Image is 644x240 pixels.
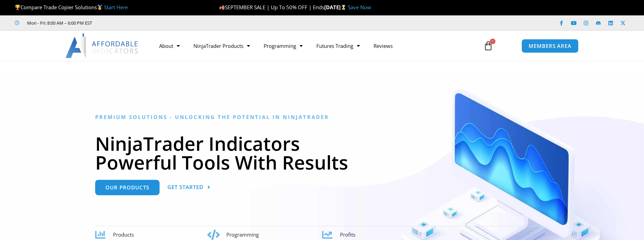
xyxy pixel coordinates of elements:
[167,185,203,190] span: Get Started
[97,5,102,10] img: 🥇
[340,231,355,238] span: Profits
[105,185,149,190] span: Our Products
[15,4,128,11] span: Compare Trade Copier Solutions
[15,5,20,10] img: 🏆
[152,38,476,54] nav: Menu
[226,231,259,238] span: Programming
[490,39,495,44] span: 1
[104,4,128,11] a: Start Here
[310,38,367,54] a: Futures Trading
[473,36,503,56] a: 1
[219,5,225,10] img: 🍂
[348,4,371,11] a: Save Now
[257,38,310,54] a: Programming
[187,38,257,54] a: NinjaTrader Products
[95,134,549,172] h1: NinjaTrader Indicators Powerful Tools With Results
[529,43,571,49] span: MEMBERS AREA
[167,180,211,195] a: Get Started
[324,4,348,11] strong: [DATE]
[102,19,204,26] iframe: Customer reviews powered by Trustpilot
[25,19,92,27] span: Mon - Fri: 8:00 AM – 6:00 PM EST
[95,114,549,120] h6: Premium Solutions - Unlocking the Potential in NinjaTrader
[219,4,324,11] span: SEPTEMBER SALE | Up To 50% OFF | Ends
[113,231,134,238] span: Products
[65,34,139,58] img: LogoAI | Affordable Indicators – NinjaTrader
[367,38,400,54] a: Reviews
[152,38,187,54] a: About
[341,5,346,10] img: ⌛
[95,180,160,195] a: Our Products
[521,39,579,53] a: MEMBERS AREA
